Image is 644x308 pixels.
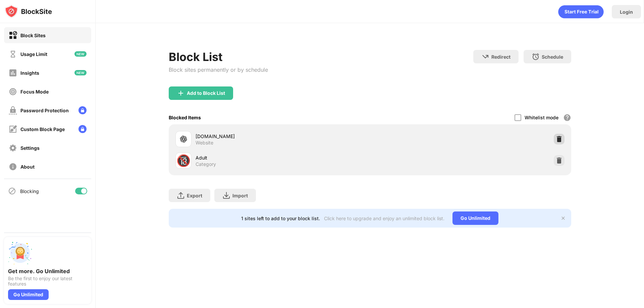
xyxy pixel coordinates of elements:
[9,144,17,152] img: settings-off.svg
[20,126,65,132] div: Custom Block Page
[241,215,320,221] div: 1 sites left to add to your block list.
[9,106,17,115] img: password-protection-off.svg
[169,50,268,64] div: Block List
[176,154,191,168] div: 🔞
[9,87,17,96] img: focus-off.svg
[20,33,46,38] div: Block Sites
[9,125,17,133] img: customize-block-page-off.svg
[8,268,87,274] div: Get more. Go Unlimited
[78,106,87,114] img: lock-menu.svg
[74,51,87,57] img: new-icon.svg
[8,187,16,195] img: blocking-icon.svg
[324,215,444,221] div: Click here to upgrade and enjoy an unlimited block list.
[9,50,17,58] img: time-usage-off.svg
[169,66,268,73] div: Block sites permanently or by schedule
[20,188,39,194] div: Blocking
[196,133,370,140] div: [DOMAIN_NAME]
[8,241,32,265] img: push-unlimited.svg
[8,289,49,300] div: Go Unlimited
[9,163,17,171] img: about-off.svg
[9,31,17,40] img: block-on.svg
[187,90,225,96] div: Add to Block List
[491,54,511,60] div: Redirect
[558,5,604,18] div: animation
[5,5,52,18] img: logo-blocksite.svg
[232,193,248,198] div: Import
[20,51,47,57] div: Usage Limit
[179,135,187,143] img: favicons
[20,70,39,76] div: Insights
[8,276,87,287] div: Be the first to enjoy our latest features
[169,115,201,120] div: Blocked Items
[542,54,563,60] div: Schedule
[196,154,370,161] div: Adult
[452,211,498,225] div: Go Unlimited
[78,125,87,133] img: lock-menu.svg
[20,145,40,151] div: Settings
[620,9,633,15] div: Login
[20,89,49,95] div: Focus Mode
[20,108,69,113] div: Password Protection
[187,193,202,198] div: Export
[525,115,558,120] div: Whitelist mode
[9,69,17,77] img: insights-off.svg
[74,70,87,75] img: new-icon.svg
[560,215,566,221] img: x-button.svg
[196,161,216,167] div: Category
[20,164,35,170] div: About
[196,140,213,146] div: Website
